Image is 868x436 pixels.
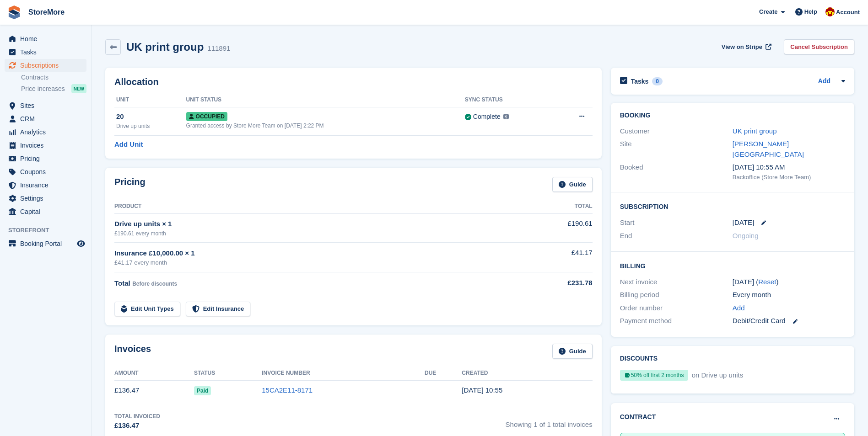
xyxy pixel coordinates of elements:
span: Booking Portal [20,237,75,250]
a: menu [5,152,86,165]
div: 0 [652,77,663,85]
a: menu [5,205,86,218]
div: Debit/Credit Card [733,316,845,326]
h2: UK print group [126,41,204,53]
span: Occupied [186,112,227,121]
a: menu [5,192,86,205]
a: Add [733,303,745,314]
time: 2025-10-02 09:55:43 UTC [462,386,502,394]
h2: Pricing [114,177,146,192]
span: Sites [20,99,75,112]
a: menu [5,139,86,152]
th: Amount [114,366,194,381]
a: 15CA2E11-8171 [262,386,313,394]
a: [PERSON_NAME][GEOGRAPHIC_DATA] [733,140,804,158]
span: Price increases [21,85,65,93]
a: menu [5,46,86,58]
img: Store More Team [825,7,835,16]
a: Edit Insurance [186,302,251,317]
td: £190.61 [518,213,592,242]
h2: Invoices [114,344,151,359]
div: NEW [71,84,86,93]
span: Tasks [20,46,75,58]
span: Pricing [20,152,75,165]
div: [DATE] 10:55 AM [733,162,845,173]
span: Insurance [20,179,75,191]
time: 2025-10-02 00:00:00 UTC [733,218,754,228]
span: on Drive up units [690,371,744,379]
div: 20 [116,112,186,122]
div: £190.61 every month [114,229,518,238]
span: CRM [20,112,75,125]
div: £136.47 [114,420,160,431]
a: menu [5,126,86,138]
span: Before discounts [132,281,177,287]
a: menu [5,237,86,250]
div: 50% off first 2 months [620,370,688,381]
th: Invoice Number [262,366,425,381]
th: Created [462,366,592,381]
span: Create [759,7,777,16]
th: Total [518,199,592,214]
div: Payment method [620,316,733,326]
th: Sync Status [465,93,554,107]
div: Next invoice [620,277,733,287]
h2: Discounts [620,355,845,362]
span: Ongoing [733,232,759,239]
img: icon-info-grey-7440780725fd019a000dd9b08b2336e03edf1995a4989e88bcd33f0948082b44.svg [503,114,509,119]
div: Granted access by Store More Team on [DATE] 2:22 PM [186,122,465,130]
div: Drive up units × 1 [114,219,518,229]
div: Complete [473,112,501,122]
a: menu [5,59,86,72]
div: Start [620,218,733,228]
span: Home [20,32,75,45]
span: Total [114,279,130,287]
a: menu [5,32,86,45]
div: [DATE] ( ) [733,277,845,287]
div: Order number [620,303,733,314]
img: stora-icon-8386f47178a22dfd0bd8f6a31ec36ba5ce8667c1dd55bd0f319d3a0aa187defe.svg [7,5,21,19]
div: £41.17 every month [114,258,518,267]
div: £231.78 [518,278,592,288]
span: Account [836,8,860,17]
th: Unit [114,93,186,107]
div: Customer [620,126,733,137]
span: View on Stripe [722,43,762,52]
span: Help [804,7,817,16]
div: Backoffice (Store More Team) [733,173,845,182]
a: Reset [758,278,776,286]
div: Insurance £10,000.00 × 1 [114,248,518,259]
h2: Contract [620,412,656,422]
h2: Billing [620,261,845,270]
a: View on Stripe [718,39,773,54]
a: Preview store [75,238,86,249]
span: Invoices [20,139,75,152]
td: £41.17 [518,243,592,272]
a: Price increases NEW [21,84,86,94]
span: Paid [194,386,211,395]
a: Contracts [21,73,86,82]
a: UK print group [733,127,777,135]
h2: Booking [620,112,845,119]
th: Product [114,199,518,214]
div: End [620,231,733,241]
span: Showing 1 of 1 total invoices [506,412,593,431]
a: menu [5,99,86,112]
a: menu [5,165,86,178]
a: StoreMore [25,5,68,20]
a: menu [5,112,86,125]
a: menu [5,179,86,191]
div: 111891 [207,43,230,54]
a: Edit Unit Types [114,302,180,317]
h2: Subscription [620,202,845,211]
div: Every month [733,290,845,300]
span: Analytics [20,126,75,138]
a: Cancel Subscription [784,39,854,54]
a: Add [818,76,830,87]
h2: Tasks [631,77,649,85]
div: Drive up units [116,122,186,130]
div: Site [620,139,733,160]
th: Status [194,366,262,381]
a: Add Unit [114,139,143,150]
span: Subscriptions [20,59,75,72]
